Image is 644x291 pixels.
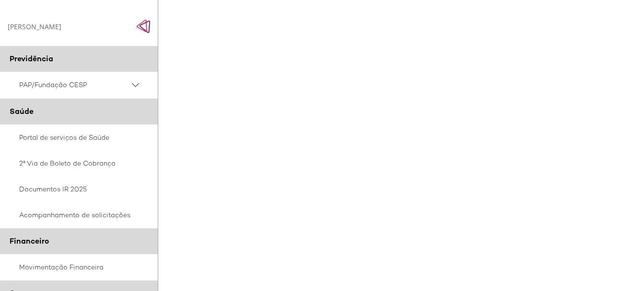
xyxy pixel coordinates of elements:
span: Click to close side navigation. [136,19,151,34]
img: Fechar menu [136,19,151,34]
span: PAP/Fundação CESP [19,79,129,91]
div: [PERSON_NAME] [8,22,61,31]
span: Financeiro [10,236,49,246]
span: Saúde [10,106,34,116]
span: Previdência [10,54,53,64]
